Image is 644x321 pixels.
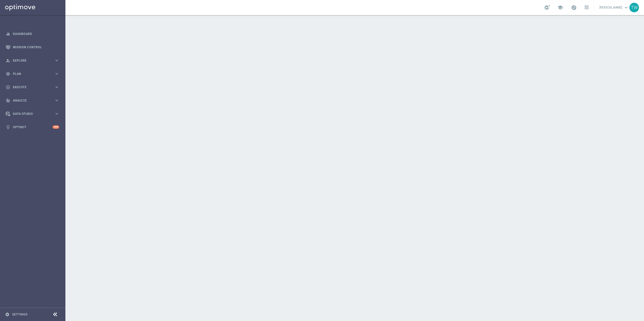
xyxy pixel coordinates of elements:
[6,99,59,103] button: track_changes Analyze keyboard_arrow_right
[6,27,59,40] div: Dashboard
[13,59,54,62] span: Explore
[6,58,54,63] div: Explore
[5,312,10,317] i: settings
[13,112,54,115] span: Data Studio
[6,32,10,36] i: equalizer
[54,58,59,63] i: keyboard_arrow_right
[6,58,10,63] i: person_search
[6,112,59,116] button: Data Studio keyboard_arrow_right
[54,85,59,89] i: keyboard_arrow_right
[12,313,27,316] a: Settings
[629,3,639,12] div: TW
[6,32,59,36] button: equalizer Dashboard
[6,85,10,89] i: play_circle_outline
[6,72,59,76] button: gps_fixed Plan keyboard_arrow_right
[6,125,59,129] button: lightbulb Optibot +10
[13,72,54,75] span: Plan
[6,40,59,54] div: Mission Control
[557,5,563,10] span: school
[6,98,10,103] i: track_changes
[6,125,10,129] i: lightbulb
[6,85,54,89] div: Execute
[54,111,59,116] i: keyboard_arrow_right
[6,112,54,116] div: Data Studio
[6,72,10,76] i: gps_fixed
[6,59,59,63] button: person_search Explore keyboard_arrow_right
[13,99,54,102] span: Analyze
[6,120,59,134] div: Optibot
[6,72,54,76] div: Plan
[53,125,59,129] div: +10
[54,71,59,76] i: keyboard_arrow_right
[6,98,54,103] div: Analyze
[623,5,629,10] span: keyboard_arrow_down
[6,45,59,49] button: Mission Control
[6,85,59,89] button: play_circle_outline Execute keyboard_arrow_right
[13,120,53,134] a: Optibot
[599,4,629,11] a: [PERSON_NAME]keyboard_arrow_down
[13,40,59,54] a: Mission Control
[13,27,59,40] a: Dashboard
[13,86,54,89] span: Execute
[54,98,59,103] i: keyboard_arrow_right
